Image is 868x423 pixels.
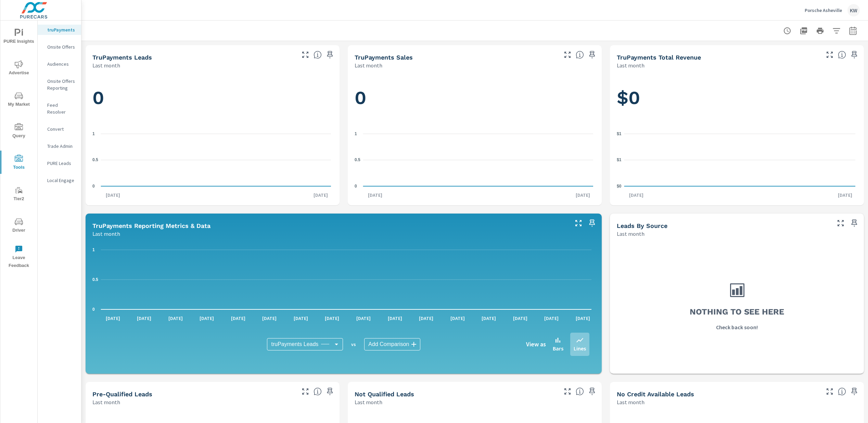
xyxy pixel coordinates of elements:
[320,315,344,322] p: [DATE]
[324,49,335,60] span: Save this to your personalized report
[617,222,667,229] h5: Leads By Source
[364,338,420,350] div: Add Comparison
[271,341,318,348] span: truPayments Leads
[624,192,648,198] p: [DATE]
[617,398,644,406] p: Last month
[446,315,470,322] p: [DATE]
[797,24,810,38] button: "Export Report to PDF"
[617,157,622,162] text: $1
[355,398,382,406] p: Last month
[343,341,364,347] p: vs
[38,100,81,117] div: Feed Resolver
[617,86,857,110] h1: $0
[92,131,95,136] text: 1
[92,398,120,406] p: Last month
[617,61,644,69] p: Last month
[267,338,343,350] div: truPayments Leads
[92,184,95,189] text: 0
[838,51,846,59] span: Total revenue from sales matched to a truPayments lead. [Source: This data is sourced from the de...
[355,86,595,110] h1: 0
[835,218,846,229] button: Make Fullscreen
[833,192,857,198] p: [DATE]
[355,131,357,136] text: 1
[617,54,701,61] h5: truPayments Total Revenue
[508,315,532,322] p: [DATE]
[0,21,37,272] div: nav menu
[539,315,563,322] p: [DATE]
[101,315,125,322] p: [DATE]
[47,26,76,33] p: truPayments
[92,307,95,312] text: 0
[587,218,598,229] span: Save this to your personalized report
[368,341,409,348] span: Add Comparison
[813,24,827,38] button: Print Report
[849,386,860,397] span: Save this to your personalized report
[92,247,95,252] text: 1
[2,155,35,171] span: Tools
[2,92,35,108] span: My Market
[617,230,644,238] p: Last month
[226,315,250,322] p: [DATE]
[805,7,842,13] p: Porsche Asheville
[47,160,76,167] p: PURE Leads
[314,51,322,59] span: The number of truPayments leads.
[38,124,81,134] div: Convert
[617,131,622,136] text: $1
[562,49,573,60] button: Make Fullscreen
[47,43,76,50] p: Onsite Offers
[352,315,375,322] p: [DATE]
[324,386,335,397] span: Save this to your personalized report
[571,315,595,322] p: [DATE]
[573,218,584,229] button: Make Fullscreen
[553,344,563,352] p: Bars
[355,184,357,189] text: 0
[92,222,210,229] h5: truPayments Reporting Metrics & Data
[38,59,81,69] div: Audiences
[300,49,311,60] button: Make Fullscreen
[257,315,281,322] p: [DATE]
[2,218,35,234] span: Driver
[574,344,586,352] p: Lines
[477,315,501,322] p: [DATE]
[847,4,860,16] div: KW
[849,49,860,60] span: Save this to your personalized report
[849,218,860,229] span: Save this to your personalized report
[92,390,152,398] h5: Pre-Qualified Leads
[571,192,595,198] p: [DATE]
[587,49,598,60] span: Save this to your personalized report
[526,341,546,348] h6: View as
[38,25,81,35] div: truPayments
[355,61,382,69] p: Last month
[92,157,98,162] text: 0.5
[38,141,81,151] div: Trade Admin
[716,323,758,331] p: Check back soon!
[309,192,333,198] p: [DATE]
[690,306,784,318] h3: Nothing to see here
[383,315,407,322] p: [DATE]
[38,42,81,52] div: Onsite Offers
[47,78,76,91] p: Onsite Offers Reporting
[2,123,35,140] span: Query
[38,175,81,185] div: Local Engage
[846,24,860,38] button: Select Date Range
[47,61,76,67] p: Audiences
[47,126,76,132] p: Convert
[2,29,35,46] span: PURE Insights
[824,386,835,397] button: Make Fullscreen
[830,24,843,38] button: Apply Filters
[576,51,584,59] span: Number of sales matched to a truPayments lead. [Source: This data is sourced from the dealer's DM...
[617,390,694,398] h5: No Credit Available Leads
[289,315,313,322] p: [DATE]
[587,386,598,397] span: Save this to your personalized report
[314,387,322,396] span: A basic review has been done and approved the credit worthiness of the lead by the configured cre...
[47,102,76,115] p: Feed Resolver
[824,49,835,60] button: Make Fullscreen
[164,315,188,322] p: [DATE]
[363,192,387,198] p: [DATE]
[414,315,438,322] p: [DATE]
[92,54,152,61] h5: truPayments Leads
[617,184,622,189] text: $0
[101,192,125,198] p: [DATE]
[92,86,333,110] h1: 0
[92,230,120,238] p: Last month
